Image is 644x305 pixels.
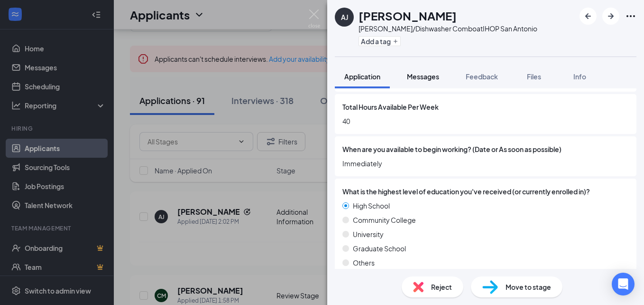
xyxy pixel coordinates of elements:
span: Application [344,72,380,81]
svg: ArrowLeftNew [582,10,594,22]
svg: Ellipses [625,10,636,22]
button: ArrowRight [602,8,619,25]
span: What is the highest level of education you've received (or currently enrolled in)? [342,186,590,197]
div: Open Intercom Messenger [612,273,635,295]
span: Total Hours Available Per Week [342,102,439,112]
span: Feedback [466,72,498,81]
span: 40 [342,116,629,126]
span: Immediately [342,158,629,169]
span: University [353,229,384,239]
span: Community College [353,215,416,225]
span: Graduate School [353,243,406,254]
button: ArrowLeftNew [580,8,597,25]
div: AJ [341,12,348,22]
button: PlusAdd a tag [359,36,401,46]
div: [PERSON_NAME]/Dishwasher Combo at IHOP San Antonio [359,24,537,33]
span: Reject [431,282,452,292]
span: Messages [407,72,439,81]
svg: Plus [393,38,398,44]
span: Move to stage [506,282,551,292]
span: Info [573,72,586,81]
span: Others [353,257,375,268]
svg: ArrowRight [605,10,616,22]
span: High School [353,200,390,211]
span: Files [527,72,541,81]
h1: [PERSON_NAME] [359,8,457,24]
span: When are you available to begin working? (Date or As soon as possible) [342,144,561,154]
